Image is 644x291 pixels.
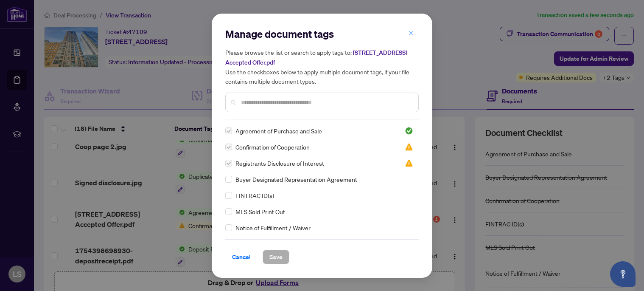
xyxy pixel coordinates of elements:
span: FINTRAC ID(s) [235,191,274,200]
span: MLS Sold Print Out [235,207,285,216]
span: Registrants Disclosure of Interest [235,158,324,168]
span: Cancel [232,250,251,264]
button: Save [263,250,289,264]
span: [STREET_ADDRESS] Accepted Offer.pdf [225,49,407,66]
img: status [405,127,413,135]
span: Approved [405,127,413,135]
span: close [408,30,414,36]
button: Cancel [225,250,258,264]
span: Needs Work [405,159,413,167]
span: Agreement of Purchase and Sale [235,126,322,136]
img: status [405,159,413,167]
span: Needs Work [405,143,413,151]
span: Notice of Fulfillment / Waiver [235,223,311,232]
span: Confirmation of Cooperation [235,142,310,152]
h2: Manage document tags [225,27,419,41]
img: status [405,143,413,151]
h5: Please browse the list or search to apply tags to: Use the checkboxes below to apply multiple doc... [225,48,419,86]
button: Open asap [610,261,636,287]
span: Buyer Designated Representation Agreement [235,175,357,184]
